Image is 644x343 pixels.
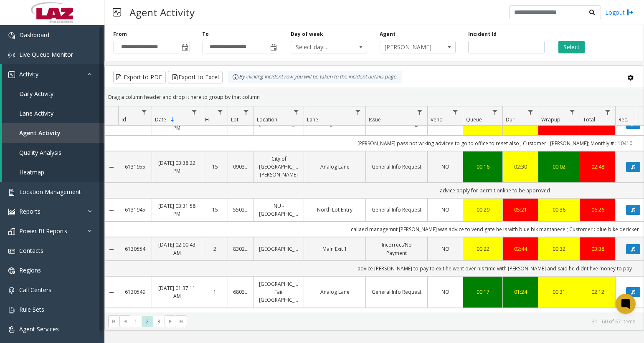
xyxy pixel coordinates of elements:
span: Id [122,116,126,123]
a: Logout [605,8,634,17]
span: Dashboard [19,31,49,39]
img: 'icon' [8,228,15,235]
a: 00:32 [543,245,575,253]
label: To [202,30,209,38]
a: Lane Filter Menu [352,106,364,118]
a: Lane Activity [2,103,104,123]
a: Main Exit 1 [309,245,360,253]
a: 00:02 [543,163,575,171]
a: 00:29 [468,206,497,214]
span: Page 3 [153,316,165,327]
span: Location Management [19,188,81,196]
a: Activity [2,64,104,84]
div: Data table [105,106,644,312]
a: 06:26 [585,206,610,214]
a: [GEOGRAPHIC_DATA] Fair [GEOGRAPHIC_DATA] [259,280,299,304]
span: NO [441,288,449,295]
button: Export to PDF [113,71,166,83]
span: Toggle popup [180,41,189,53]
span: Activity [19,70,38,78]
span: NO [441,163,449,170]
span: Page 2 [142,316,153,327]
a: Agent Activity [2,123,104,143]
span: Lane Activity [19,109,53,117]
a: Analog Lane [309,288,360,296]
span: Go to the last page [176,315,187,327]
a: 02:30 [508,163,533,171]
span: Go to the last page [178,318,185,325]
span: Reports [19,207,41,215]
a: Daily Activity [2,84,104,103]
a: Collapse Details [105,246,118,253]
a: 02:12 [585,288,610,296]
img: 'icon' [8,52,15,58]
div: 02:44 [508,245,533,253]
span: Vend [431,116,443,123]
span: Toggle popup [269,41,278,53]
label: From [113,30,127,38]
span: Issue [369,116,381,123]
span: Go to the next page [167,318,174,325]
a: 1 [207,288,223,296]
a: 03:38 [585,245,610,253]
a: [DATE] 02:00:43 AM [157,241,197,257]
img: 'icon' [8,326,15,333]
a: 090300 [233,163,248,171]
span: Lot [231,116,238,123]
div: 00:17 [468,288,497,296]
a: 6131955 [123,163,147,171]
a: NO [433,206,458,214]
span: Go to the next page [165,315,176,327]
span: Rec. [619,116,628,123]
div: Drag a column header and drop it here to group by that column [105,90,644,104]
label: Day of week [291,30,323,38]
a: Id Filter Menu [139,106,150,118]
a: 00:16 [468,163,497,171]
a: [DATE] 03:38:22 PM [157,159,197,175]
a: 6130554 [123,245,147,253]
img: 'icon' [8,189,15,196]
a: Analog Lane [309,163,360,171]
a: 680387 [233,288,248,296]
a: 02:48 [585,163,610,171]
a: Vend Filter Menu [450,106,461,118]
span: Live Queue Monitor [19,50,73,58]
a: 2 [207,245,223,253]
a: [DATE] 03:31:58 PM [157,202,197,218]
span: Wrapup [541,116,560,123]
a: 00:22 [468,245,497,253]
div: 00:36 [543,206,575,214]
span: Quality Analysis [19,149,61,156]
a: Issue Filter Menu [414,106,426,118]
a: General Info Request [371,163,422,171]
a: General Info Request [371,206,422,214]
a: 00:31 [543,288,575,296]
a: 05:21 [508,206,533,214]
div: By clicking Incident row you will be taken to the incident details page. [228,71,402,83]
span: Go to the first page [108,315,119,327]
div: 01:24 [508,288,533,296]
img: 'icon' [8,248,15,255]
span: [PERSON_NAME] [380,41,440,53]
span: Agent Activity [19,129,61,137]
button: Select [558,41,585,53]
img: 'icon' [8,209,15,215]
span: Location [257,116,277,123]
kendo-pager-info: 31 - 60 of 67 items [192,318,635,325]
a: 830202 [233,245,248,253]
a: Total Filter Menu [602,106,614,118]
a: NO [433,288,458,296]
span: Daily Activity [19,90,53,98]
a: NU - [GEOGRAPHIC_DATA] [259,202,299,218]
